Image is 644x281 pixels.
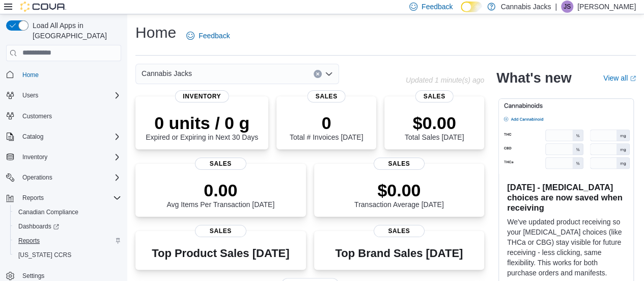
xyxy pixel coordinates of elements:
span: Dashboards [18,222,59,231]
span: [US_STATE] CCRS [18,251,71,259]
span: Washington CCRS [14,249,121,261]
p: 0 [290,113,363,133]
span: Settings [22,272,44,280]
input: Dark Mode [461,2,482,12]
h3: Top Brand Sales [DATE] [335,247,463,260]
button: Clear input [314,70,322,78]
span: Operations [18,171,121,184]
div: Total Sales [DATE] [405,113,464,141]
span: Canadian Compliance [14,206,121,218]
span: Sales [195,225,246,237]
span: Customers [18,110,121,122]
button: Inventory [2,150,125,164]
button: [US_STATE] CCRS [10,248,125,262]
a: Canadian Compliance [14,206,82,218]
p: We've updated product receiving so your [MEDICAL_DATA] choices (like THCa or CBG) stay visible fo... [507,217,625,278]
h3: [DATE] - [MEDICAL_DATA] choices are now saved when receiving [507,182,625,213]
button: Open list of options [325,70,333,78]
span: Catalog [22,133,43,141]
span: Reports [22,194,44,202]
button: Home [2,67,125,82]
button: Customers [2,109,125,123]
button: Canadian Compliance [10,205,125,219]
p: $0.00 [405,113,464,133]
p: $0.00 [354,180,444,200]
span: Customers [22,112,52,120]
p: | [555,1,557,13]
div: Total # Invoices [DATE] [290,113,363,141]
span: Reports [14,235,121,247]
span: JS [564,1,571,13]
span: Feedback [422,2,453,12]
button: Reports [2,191,125,205]
button: Operations [2,170,125,185]
span: Home [18,68,121,81]
span: Reports [18,237,40,245]
span: Home [22,71,39,79]
button: Reports [18,192,48,204]
a: Home [18,69,43,81]
p: [PERSON_NAME] [577,1,636,13]
span: Catalog [18,131,121,143]
span: Reports [18,192,121,204]
span: Users [22,91,38,99]
span: Users [18,89,121,101]
span: Sales [415,90,454,103]
a: Reports [14,235,44,247]
a: Dashboards [14,220,63,233]
span: Inventory [18,151,121,163]
button: Reports [10,234,125,248]
p: 0.00 [166,180,274,200]
a: Customers [18,110,56,122]
span: Canadian Compliance [18,208,78,216]
div: John Shelegey [561,1,573,13]
h2: What's new [496,70,571,86]
a: [US_STATE] CCRS [14,249,75,261]
button: Users [2,88,125,103]
div: Transaction Average [DATE] [354,180,444,209]
span: Sales [307,90,346,103]
span: Load All Apps in [GEOGRAPHIC_DATA] [29,20,121,41]
button: Inventory [18,151,51,163]
h3: Top Product Sales [DATE] [152,247,289,260]
span: Operations [22,173,52,182]
button: Catalog [18,131,47,143]
span: Cannabis Jacks [142,67,192,80]
span: Inventory [22,153,47,161]
button: Users [18,89,42,101]
span: Dashboards [14,220,121,233]
div: Expired or Expiring in Next 30 Days [146,113,258,141]
button: Operations [18,171,57,184]
p: 0 units / 0 g [146,113,258,133]
a: View allExternal link [603,74,636,82]
img: Cova [20,2,66,12]
span: Sales [374,158,425,170]
button: Catalog [2,130,125,144]
a: Feedback [182,25,234,46]
span: Sales [195,158,246,170]
span: Feedback [199,31,230,41]
div: Avg Items Per Transaction [DATE] [166,180,274,209]
p: Cannabis Jacks [500,1,551,13]
svg: External link [630,75,636,82]
a: Dashboards [10,219,125,234]
p: Updated 1 minute(s) ago [406,76,484,84]
h1: Home [135,22,176,43]
span: Inventory [175,90,229,103]
span: Sales [374,225,425,237]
